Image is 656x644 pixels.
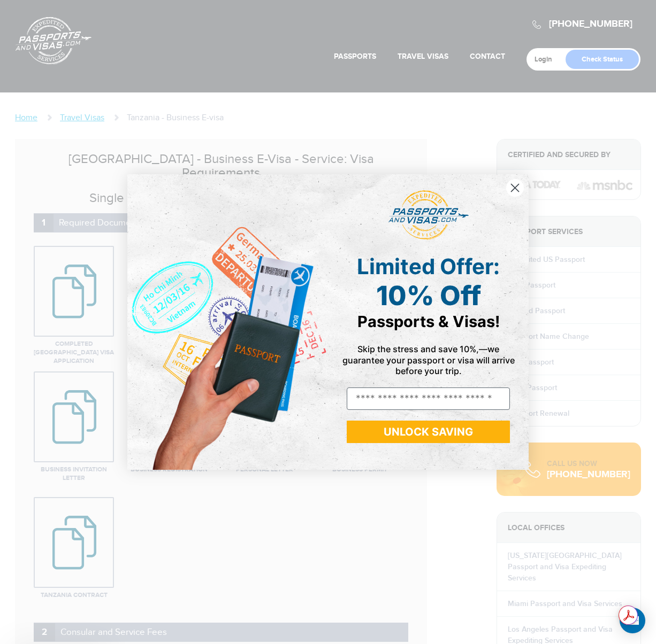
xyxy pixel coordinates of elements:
[357,312,500,331] span: Passports & Visas!
[357,253,500,280] span: Limited Offer:
[506,179,524,197] button: Close dialog
[388,190,469,240] img: passports and visas
[376,280,481,312] span: 10% Off
[127,174,328,470] img: de9cda0d-0715-46ca-9a25-073762a91ba7.png
[342,344,515,376] span: Skip the stress and save 10%,—we guarantee your passport or visa will arrive before your trip.
[347,421,510,443] button: UNLOCK SAVING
